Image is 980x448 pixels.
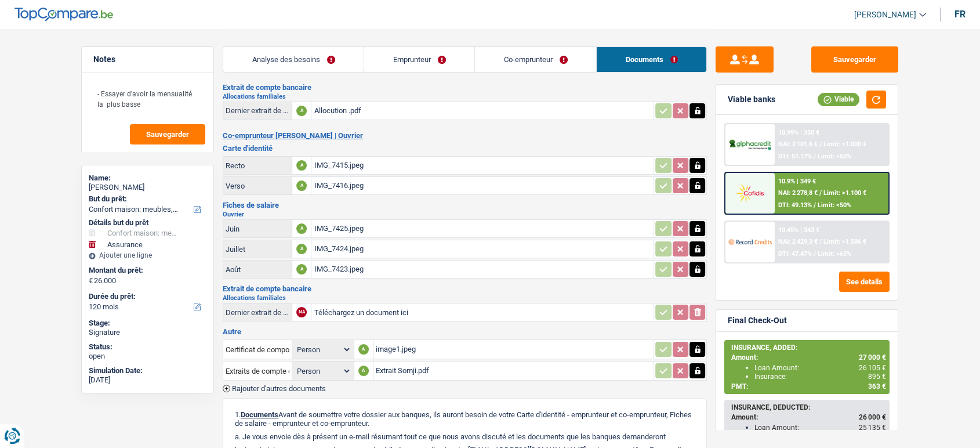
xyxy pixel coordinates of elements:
div: PMT: [731,382,886,391]
label: Durée du prêt: [89,292,204,301]
span: Limit: <60% [818,153,851,160]
p: 1. Avant de soumettre votre dossier aux banques, ils auront besoin de votre Carte d'identité - em... [235,410,695,428]
span: DTI: 49.13% [778,201,812,209]
img: Cofidis [728,182,771,204]
h5: Notes [93,55,202,64]
div: Recto [226,161,289,170]
div: Viable [818,93,859,106]
div: Allocution .pdf [314,102,651,120]
label: But du prêt: [89,194,204,204]
div: 10.45% | 343 € [778,226,819,234]
span: Limit: >1.100 € [823,189,866,197]
div: Name: [89,174,206,183]
span: 25 135 € [859,424,886,432]
div: Ajouter une ligne [89,251,206,259]
span: / [814,250,816,258]
div: Détails but du prêt [89,218,206,227]
div: IMG_7424.jpeg [314,240,651,258]
h3: Extrait de compte bancaire [223,84,707,91]
span: / [819,189,822,197]
a: Documents [597,47,706,72]
button: Sauvegarder [130,124,205,144]
h3: Autre [223,328,707,335]
h3: Fiches de salaire [223,201,707,209]
div: Dernier extrait de compte pour vos allocations familiales [226,106,289,115]
button: See details [839,272,890,292]
span: 26 000 € [859,413,886,421]
h3: Extrait de compte bancaire [223,285,707,292]
div: 10.9% | 349 € [778,178,816,185]
a: Emprunteur [364,47,474,72]
div: [PERSON_NAME] [89,183,206,192]
div: Status: [89,342,206,352]
h2: Allocations familiales [223,295,707,301]
div: IMG_7423.jpeg [314,261,651,278]
img: Record Credits [728,231,771,252]
div: IMG_7425.jpeg [314,220,651,237]
div: A [296,180,307,191]
div: IMG_7415.jpeg [314,157,651,174]
span: / [819,238,822,245]
div: open [89,352,206,361]
span: Limit: >1.000 € [823,140,866,148]
div: A [358,366,369,376]
span: € [89,276,93,286]
a: [PERSON_NAME] [845,5,926,24]
div: Insurance: [754,373,886,381]
div: Loan Amount: [754,364,886,372]
span: Rajouter d'autres documents [232,385,326,392]
div: Final Check-Out [728,316,787,326]
h2: Co-emprunteur [PERSON_NAME] | Ouvrier [223,131,707,140]
div: Loan Amount: [754,424,886,432]
h2: Allocations familiales [223,93,707,100]
div: fr [954,9,966,20]
span: Documents [241,410,278,419]
img: AlphaCredit [728,138,771,151]
div: Stage: [89,319,206,328]
span: NAI: 2 278,8 € [778,189,818,197]
div: Signature [89,328,206,337]
span: Limit: <50% [818,201,851,209]
div: Amount: [731,353,886,362]
h2: Ouvrier [223,211,707,218]
span: [PERSON_NAME] [854,10,916,20]
span: 27 000 € [859,353,886,362]
div: A [296,244,307,254]
div: image1.jpeg [376,341,652,358]
span: DTI: 47.47% [778,250,812,258]
img: TopCompare Logo [14,8,113,21]
div: 10.99% | 350 € [778,129,819,136]
span: 363 € [868,382,886,391]
span: / [814,201,816,209]
span: Limit: <65% [818,250,851,258]
div: A [358,344,369,355]
div: INSURANCE, DEDUCTED: [731,403,886,411]
div: Juin [226,225,289,233]
div: INSURANCE, ADDED: [731,344,886,352]
div: IMG_7416.jpeg [314,177,651,194]
h3: Carte d'identité [223,144,707,152]
button: Rajouter d'autres documents [223,385,326,392]
div: Juillet [226,245,289,254]
div: Extrait Somji.pdf [376,362,652,380]
button: Sauvegarder [811,46,898,73]
label: Montant du prêt: [89,266,204,275]
a: Analyse des besoins [223,47,364,72]
div: Amount: [731,413,886,421]
div: Dernier extrait de compte pour vos allocations familiales [226,308,289,317]
div: Août [226,265,289,274]
div: Viable banks [728,95,775,104]
div: A [296,160,307,171]
span: NAI: 2 429,3 € [778,238,818,245]
span: / [814,153,816,160]
span: Sauvegarder [146,131,189,138]
span: Limit: >1.586 € [823,238,866,245]
div: Simulation Date: [89,366,206,375]
div: A [296,223,307,234]
div: NA [296,307,307,317]
a: Co-emprunteur [475,47,596,72]
div: Verso [226,182,289,190]
span: 895 € [868,373,886,381]
span: NAI: 2 101,6 € [778,140,818,148]
span: / [819,140,822,148]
